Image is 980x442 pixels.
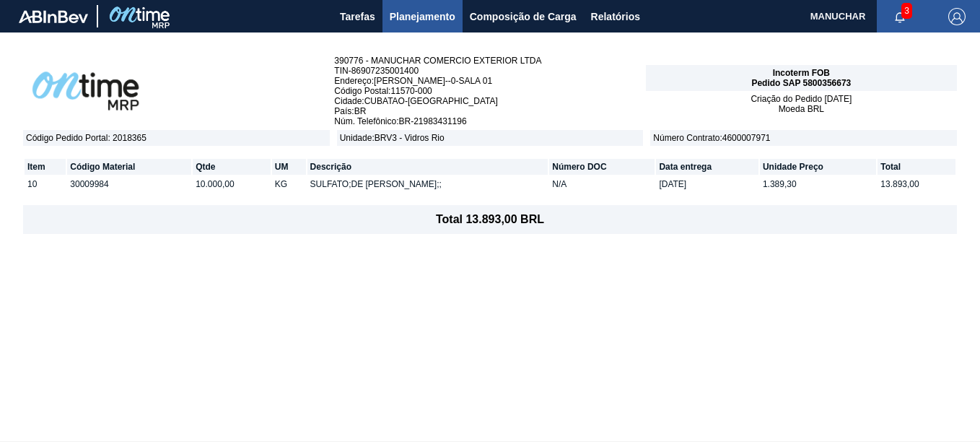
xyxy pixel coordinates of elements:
span: Incoterm FOB [773,68,830,78]
th: UM [272,159,306,175]
td: 30009984 [67,176,191,192]
th: Unidade Preço [760,159,876,175]
td: N/A [549,176,655,192]
span: Código Postal : 11570-000 [334,86,645,96]
td: 13.893,00 [878,176,955,192]
span: Número Contrato : 4600007971 [650,130,957,146]
th: Descrição [307,159,548,175]
th: Qtde [193,159,271,175]
span: Cidade : CUBATAO-[GEOGRAPHIC_DATA] [334,96,645,106]
span: Núm. Telefônico : BR-21983431196 [334,116,645,126]
img: Logout [948,8,966,25]
span: 3 [901,3,912,19]
span: Código Pedido Portal : 2018365 [23,130,330,146]
img: abOntimeLogoPreto.41694eb1.png [23,62,149,120]
span: Pedido SAP 5800356673 [751,78,851,88]
span: Relatórios [591,8,640,25]
span: Composição de Carga [470,8,577,25]
footer: Total 13.893,00 BRL [23,205,957,234]
span: Criação do Pedido [DATE] [751,94,852,104]
td: 10.000,00 [193,176,271,192]
button: Notificações [877,6,923,27]
span: Unidade : BRV3 - Vidros Rio [337,130,644,146]
th: Total [878,159,955,175]
th: Data entrega [656,159,758,175]
th: Código Material [67,159,191,175]
span: Moeda BRL [779,104,824,114]
th: Número DOC [549,159,655,175]
span: Tarefas [340,8,375,25]
td: KG [272,176,306,192]
th: Item [25,159,66,175]
td: 1.389,30 [760,176,876,192]
td: SULFATO;DE [PERSON_NAME];; [307,176,548,192]
td: 10 [25,176,66,192]
span: 390776 - MANUCHAR COMERCIO EXTERIOR LTDA [334,56,645,66]
span: TIN - 86907235001400 [334,66,645,76]
img: TNhmsLtSVTkK8tSr43FrP2fwEKptu5GPRR3wAAAABJRU5ErkJggg== [19,10,88,23]
td: [DATE] [656,176,758,192]
span: Planejamento [390,8,455,25]
span: País : BR [334,106,645,116]
span: Endereço : [PERSON_NAME]--0-SALA 01 [334,76,645,86]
